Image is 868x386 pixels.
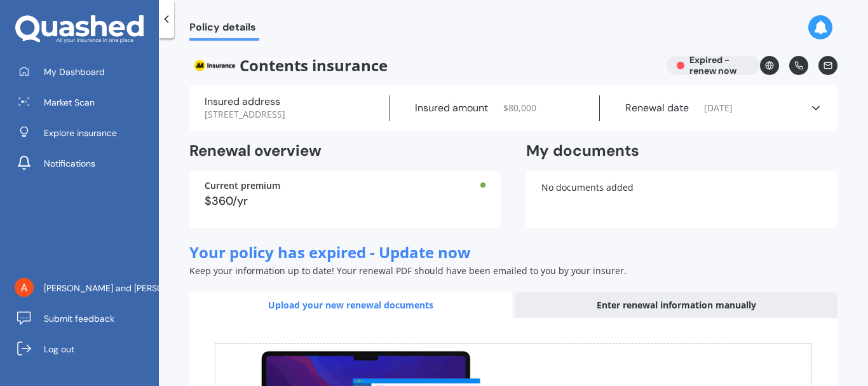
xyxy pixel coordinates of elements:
[44,312,114,325] span: Submit feedback
[205,108,285,121] span: [STREET_ADDRESS]
[526,141,639,161] h2: My documents
[189,56,240,75] img: AA.webp
[44,157,95,170] span: Notifications
[526,171,837,228] div: No documents added
[10,306,159,331] a: Submit feedback
[44,282,203,294] span: [PERSON_NAME] and [PERSON_NAME]
[44,343,74,355] span: Log out
[15,278,34,297] img: ACg8ocLRHX-1e6F4G9eDP1aHgULEn0CCNgbBxHiI51k9sJ20xR1y_Q=s96-c
[205,95,280,108] label: Insured address
[189,56,656,75] span: Contents insurance
[189,21,259,38] span: Policy details
[189,242,471,263] span: Your policy has expired - Update now
[515,293,837,318] div: Enter renewal information manually
[44,127,117,139] span: Explore insurance
[415,102,488,114] label: Insured amount
[625,102,689,114] label: Renewal date
[10,90,159,115] a: Market Scan
[10,336,159,362] a: Log out
[10,151,159,176] a: Notifications
[10,120,159,146] a: Explore insurance
[44,65,105,78] span: My Dashboard
[189,265,627,277] span: Keep your information up to date! Your renewal PDF should have been emailed to you by your insurer.
[44,96,95,109] span: Market Scan
[189,141,501,161] h2: Renewal overview
[503,102,536,114] span: $ 80,000
[205,181,485,190] div: Current premium
[10,59,159,85] a: My Dashboard
[704,102,733,114] span: [DATE]
[189,293,512,318] div: Upload your new renewal documents
[10,275,159,301] a: [PERSON_NAME] and [PERSON_NAME]
[205,195,485,207] div: $360/yr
